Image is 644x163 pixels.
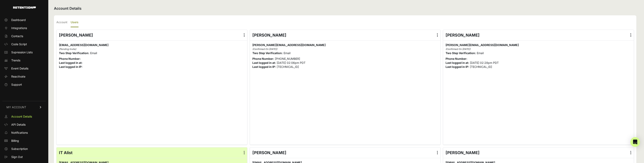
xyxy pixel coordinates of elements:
div: Open Intercom Messenger [630,137,640,147]
div: IT Alist [57,147,247,158]
a: Supression Lists [2,49,46,56]
a: Event Details [2,65,46,72]
span: Code Script [11,42,27,46]
a: Subscription [2,146,46,152]
a: Dashboard [2,17,46,23]
a: Billing [2,138,46,144]
i: (Pending Invite) [59,48,76,50]
div: [PERSON_NAME] [250,147,441,158]
span: Sign Out [11,155,23,159]
span: MY ACCOUNT [6,105,26,109]
span: Notifications [11,131,28,135]
span: [DATE] 02:28pm PDT [470,61,499,64]
strong: Two Step Verification: [252,51,283,55]
span: Account Details [11,115,32,119]
a: Support [2,81,46,88]
div: [PERSON_NAME] [250,30,441,40]
label: Account [56,18,67,27]
a: Reactivate [2,73,46,80]
span: Email [90,51,97,55]
strong: Phone Number: [59,57,81,60]
span: Email [284,51,290,55]
span: Event Details [11,66,28,70]
h2: Account Details [54,6,636,11]
span: Subscription [11,147,28,151]
strong: Last logged in at: [252,61,276,64]
span: [DATE] 02:06pm PDT [277,61,305,64]
i: (Confirmed On [DATE]) [446,48,471,50]
div: [PERSON_NAME] [57,30,247,40]
a: Account Details [2,113,46,120]
span: [EMAIL_ADDRESS][DOMAIN_NAME] [59,43,108,47]
a: API Details [2,121,46,128]
strong: Last logged in IP: [59,65,83,68]
strong: Two Step Verification: [59,51,89,55]
a: Code Script [2,41,46,47]
strong: Phone Number: [252,57,274,60]
a: MY ACCOUNT [2,101,46,113]
div: [PERSON_NAME] [443,30,634,40]
span: Dashboard [11,18,26,22]
strong: Two Step Verification: [446,51,476,55]
span: Contacts [11,34,23,38]
strong: Last logged in at: [59,61,83,64]
span: Integrations [11,26,27,30]
span: Reactivate [11,75,25,79]
div: [PERSON_NAME] [443,147,634,158]
span: [PERSON_NAME][EMAIL_ADDRESS][DOMAIN_NAME] [446,43,519,47]
a: Contacts [2,33,46,39]
span: API Details [11,123,26,127]
span: Email [477,51,484,55]
a: Notifications [2,129,46,136]
label: Users [71,18,78,27]
strong: Last logged in at: [446,61,469,64]
span: [TECHNICAL_ID] [470,65,492,68]
span: [PERSON_NAME][EMAIL_ADDRESS][DOMAIN_NAME] [252,43,326,47]
strong: Last logged in IP: [252,65,276,68]
span: [PHONE_NUMBER] [275,57,300,60]
a: Integrations [2,25,46,31]
span: Supression Lists [11,50,33,54]
a: Sign Out [2,154,46,160]
i: (Confirmed On [DATE]) [252,48,277,50]
img: Retention.com [13,6,36,9]
strong: Phone Number: [446,57,467,60]
span: Trends [11,58,20,62]
span: [TECHNICAL_ID] [277,65,299,68]
span: Support [11,83,22,87]
a: Trends [2,57,46,64]
strong: Last logged in IP: [446,65,469,68]
span: Billing [11,139,19,143]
